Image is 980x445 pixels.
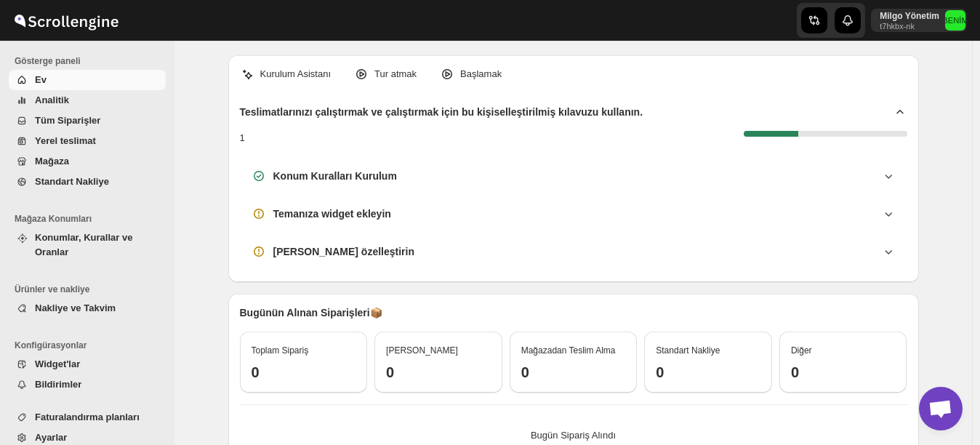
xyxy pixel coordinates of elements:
[656,364,760,381] h3: 0
[9,374,166,395] button: Bildirimler
[9,111,166,131] button: Tüm Siparişler
[15,213,167,225] span: Mağaza Konumları
[240,105,643,119] h2: Teslimatlarınızı çalıştırmak ve çalıştırmak için bu kişiselleştirilmiş kılavuzu kullanın.
[521,364,626,381] h3: 0
[252,345,309,356] span: Toplam Sipariş
[9,228,166,262] button: Konumlar, Kurallar ve Oranlar
[35,176,109,187] span: Standart Nakliye
[9,407,166,428] button: Faturalandırma planları
[35,432,67,443] span: Ayarlar
[9,354,166,374] button: Widget'lar
[386,345,458,356] span: [PERSON_NAME]
[521,345,616,356] span: Mağazadan Teslim Alma
[919,387,963,430] div: Açık sohbet
[273,207,391,221] h3: Temanıza widget ekleyin
[880,22,939,31] p: t7hkbx-nk
[15,340,167,351] span: Konfigürasyonlar
[15,55,167,67] span: Gösterge paneli
[35,302,116,313] span: Nakliye ve Takvim
[260,67,332,81] p: Kurulum Asistanı
[35,358,80,369] span: Widget'lar
[35,74,47,85] span: Ev
[9,298,166,318] button: Nakliye ve Takvim
[9,90,166,111] button: Analitik
[791,345,812,356] span: Diğer
[35,135,96,146] span: Yerel teslimat
[252,364,356,381] h3: 0
[35,95,69,105] span: Analitik
[240,131,245,145] p: 1
[9,70,166,90] button: Ev
[374,67,417,81] p: Tur atmak
[35,156,69,167] span: Mağaza
[871,9,967,32] button: Kullanıcı menüsü
[240,305,907,320] p: Bugünün Alınan Siparişleri 📦
[35,232,132,257] span: Konumlar, Kurallar ve Oranlar
[273,244,414,259] h3: [PERSON_NAME] özelleştirin
[791,364,896,381] h3: 0
[460,67,502,81] p: Başlamak
[15,284,167,295] span: Ürünler ve nakliye
[656,345,720,356] span: Standart Nakliye
[252,428,896,443] p: Bugün Sipariş Alındı
[942,16,968,25] text: BENİM
[35,115,100,126] span: Tüm Siparişler
[273,169,397,183] h3: Konum Kuralları Kurulum
[945,10,965,31] span: Milgo Yönetim
[386,364,491,381] h3: 0
[35,412,140,422] span: Faturalandırma planları
[880,10,939,22] p: Milgo Yönetim
[35,379,81,390] span: Bildirimler
[12,2,121,39] img: Kaydırma Motoru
